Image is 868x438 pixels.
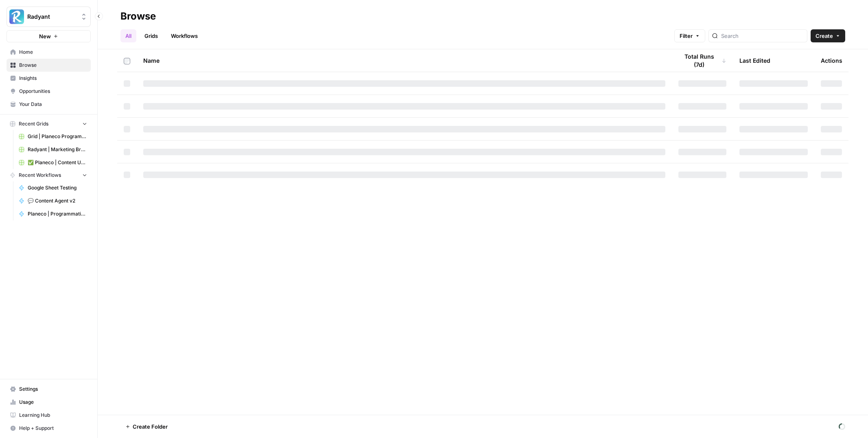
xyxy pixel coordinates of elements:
[7,396,91,409] a: Usage
[7,30,91,42] button: New
[7,59,91,72] a: Browse
[120,10,156,23] div: Browse
[19,75,87,82] span: Insights
[19,398,87,406] span: Usage
[674,29,705,42] button: Filter
[7,98,91,111] a: Your Data
[7,422,91,435] button: Help + Support
[15,156,91,169] a: ✅ Planeco | Content Update at Scale
[811,29,845,42] button: Create
[7,169,91,181] button: Recent Workflows
[120,420,173,433] button: Create Folder
[816,32,833,40] span: Create
[7,383,91,396] a: Settings
[19,412,87,419] span: Learning Hub
[19,62,87,69] span: Browse
[7,7,91,27] button: Workspace: Radyant
[19,48,87,56] span: Home
[133,423,168,431] span: Create Folder
[7,409,91,422] a: Learning Hub
[28,197,87,205] span: 💬 Content Agent v2
[15,130,91,143] a: Grid | Planeco Programmatic Cluster
[140,29,163,42] a: Grids
[39,32,51,40] span: New
[28,159,87,166] span: ✅ Planeco | Content Update at Scale
[7,72,91,85] a: Insights
[7,46,91,59] a: Home
[15,207,91,220] a: Planeco | Programmatic Cluster für "Bauvoranfrage"
[678,49,726,72] div: Total Runs (7d)
[19,172,61,179] span: Recent Workflows
[7,118,91,130] button: Recent Grids
[143,49,665,72] div: Name
[680,32,693,40] span: Filter
[19,101,87,108] span: Your Data
[15,194,91,207] a: 💬 Content Agent v2
[28,210,87,218] span: Planeco | Programmatic Cluster für "Bauvoranfrage"
[721,32,804,40] input: Search
[821,49,842,72] div: Actions
[28,146,87,153] span: Radyant | Marketing Breakdowns
[19,120,48,128] span: Recent Grids
[28,184,87,191] span: Google Sheet Testing
[19,425,87,432] span: Help + Support
[19,88,87,95] span: Opportunities
[15,143,91,156] a: Radyant | Marketing Breakdowns
[28,133,87,140] span: Grid | Planeco Programmatic Cluster
[166,29,203,42] a: Workflows
[739,49,770,72] div: Last Edited
[120,29,136,42] a: All
[19,385,87,393] span: Settings
[27,13,77,21] span: Radyant
[7,85,91,98] a: Opportunities
[9,9,24,24] img: Radyant Logo
[15,181,91,194] a: Google Sheet Testing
